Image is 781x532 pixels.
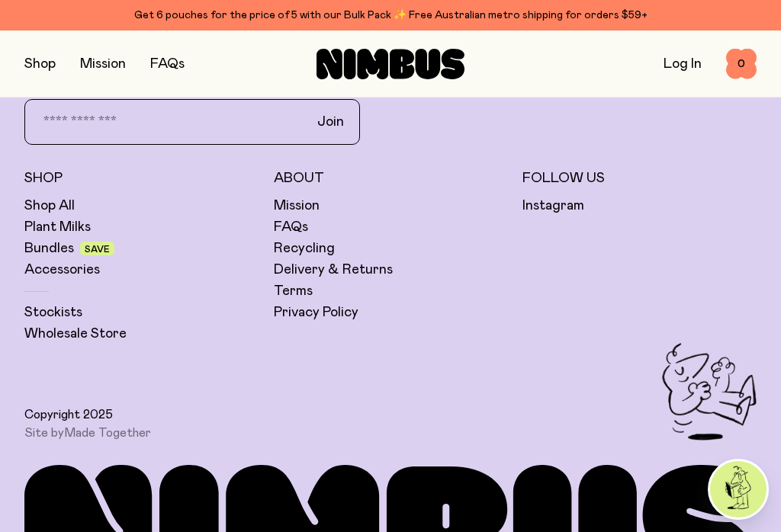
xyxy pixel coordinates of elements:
[24,325,127,343] a: Wholesale Store
[522,169,757,187] h5: Follow Us
[305,106,356,138] button: Join
[24,261,100,279] a: Accessories
[80,57,126,71] a: Mission
[24,6,757,24] div: Get 6 pouches for the price of 5 with our Bulk Pack ✨ Free Australian metro shipping for orders $59+
[274,218,308,236] a: FAQs
[24,425,151,441] span: Site by
[522,197,584,215] a: Instagram
[664,57,702,71] a: Log In
[24,407,113,422] span: Copyright 2025
[274,282,313,300] a: Terms
[274,169,508,187] h5: About
[24,239,74,258] a: Bundles
[24,303,82,322] a: Stockists
[274,197,320,215] a: Mission
[274,261,393,279] a: Delivery & Returns
[150,57,185,71] a: FAQs
[24,197,75,215] a: Shop All
[274,303,358,322] a: Privacy Policy
[64,427,151,439] a: Made Together
[274,239,335,258] a: Recycling
[726,49,757,79] button: 0
[85,245,110,254] span: Save
[24,218,91,236] a: Plant Milks
[710,461,767,518] img: agent
[24,169,259,187] h5: Shop
[317,113,344,131] span: Join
